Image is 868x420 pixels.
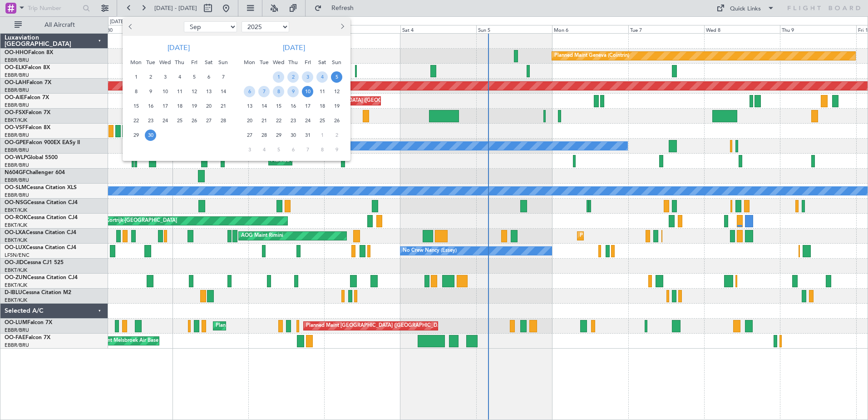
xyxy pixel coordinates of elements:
span: 22 [130,115,142,126]
span: 7 [258,86,270,97]
div: Mon [129,55,143,70]
div: Tue [257,55,271,70]
div: Fri [187,55,202,70]
span: 21 [217,100,229,112]
div: 16-10-2025 [286,99,301,113]
span: 3 [159,71,171,83]
div: 21-10-2025 [257,113,271,128]
div: 6-10-2025 [242,84,257,99]
span: 1 [130,71,142,83]
div: 2-10-2025 [286,70,301,84]
div: 8-10-2025 [271,84,286,99]
span: 23 [287,115,299,126]
span: 7 [217,71,229,83]
div: 12-9-2025 [187,84,202,99]
div: Sat [315,55,330,70]
div: 5-11-2025 [271,142,286,157]
div: 2-9-2025 [143,70,158,84]
div: 19-10-2025 [330,99,344,113]
span: 2 [287,71,299,83]
div: 14-9-2025 [216,84,231,99]
span: 18 [316,100,328,112]
div: 30-10-2025 [286,128,301,142]
div: 9-9-2025 [143,84,158,99]
div: Wed [158,55,173,70]
span: 19 [331,100,342,112]
div: 1-9-2025 [129,70,143,84]
span: 12 [331,86,342,97]
span: 16 [287,100,299,112]
div: 4-9-2025 [173,70,187,84]
span: 23 [145,115,156,126]
div: 15-10-2025 [271,99,286,113]
div: 29-10-2025 [271,128,286,142]
span: 26 [331,115,342,126]
select: Select month [184,21,237,32]
span: 11 [174,86,185,97]
div: 22-10-2025 [271,113,286,128]
div: 10-10-2025 [301,84,315,99]
div: 16-9-2025 [143,99,158,113]
span: 3 [302,71,313,83]
span: 10 [302,86,313,97]
span: 30 [145,130,156,141]
div: Thu [286,55,301,70]
span: 11 [316,86,328,97]
div: 13-9-2025 [202,84,216,99]
span: 12 [188,86,200,97]
span: 20 [244,115,255,126]
div: 12-10-2025 [330,84,344,99]
span: 25 [174,115,185,126]
span: 27 [244,130,255,141]
div: 22-9-2025 [129,113,143,128]
div: 25-10-2025 [315,113,330,128]
span: 31 [302,130,313,141]
div: 5-10-2025 [330,70,344,84]
div: 26-10-2025 [330,113,344,128]
div: Fri [301,55,315,70]
span: 26 [188,115,200,126]
div: 1-10-2025 [271,70,286,84]
div: 10-9-2025 [158,84,173,99]
div: 23-9-2025 [143,113,158,128]
div: 13-10-2025 [242,99,257,113]
span: 5 [188,71,200,83]
span: 6 [203,71,214,83]
span: 8 [273,86,284,97]
span: 20 [203,100,214,112]
span: 3 [244,144,255,155]
div: 3-10-2025 [301,70,315,84]
div: Thu [173,55,187,70]
div: 24-10-2025 [301,113,315,128]
div: 20-10-2025 [242,113,257,128]
div: 4-11-2025 [257,142,271,157]
div: 8-11-2025 [315,142,330,157]
span: 30 [287,130,299,141]
div: 5-9-2025 [187,70,202,84]
div: 15-9-2025 [129,99,143,113]
div: 11-9-2025 [173,84,187,99]
span: 5 [331,71,342,83]
div: Mon [242,55,257,70]
span: 13 [203,86,214,97]
span: 14 [258,100,270,112]
div: 28-10-2025 [257,128,271,142]
select: Select year [242,21,289,32]
span: 7 [302,144,313,155]
div: 3-11-2025 [242,142,257,157]
span: 29 [273,130,284,141]
div: 2-11-2025 [330,128,344,142]
div: 18-9-2025 [173,99,187,113]
span: 4 [174,71,185,83]
span: 22 [273,115,284,126]
div: 27-9-2025 [202,113,216,128]
span: 19 [188,100,200,112]
div: 18-10-2025 [315,99,330,113]
div: 24-9-2025 [158,113,173,128]
div: 20-9-2025 [202,99,216,113]
span: 9 [145,86,156,97]
button: Next month [337,20,347,34]
span: 24 [302,115,313,126]
span: 8 [316,144,328,155]
div: 17-9-2025 [158,99,173,113]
